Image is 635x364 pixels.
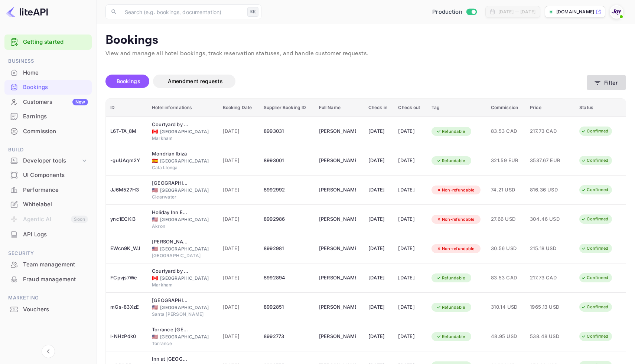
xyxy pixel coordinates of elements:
span: Canada [152,129,158,134]
div: [GEOGRAPHIC_DATA] [152,252,214,259]
div: [DATE] [368,184,390,196]
div: Lesley Smith [319,155,356,167]
div: EWcn9K_WJ [110,243,143,255]
span: 304.46 USD [530,215,567,223]
span: Business [4,57,92,65]
th: Check out [394,99,427,117]
span: 3537.67 EUR [530,157,567,165]
a: Fraud management [4,272,92,286]
div: [DATE] [398,301,422,313]
img: With Joy [610,6,622,18]
a: Vouchers [4,302,92,316]
a: UI Components [4,168,92,182]
div: Josh Rocka [319,213,356,225]
a: Team management [4,258,92,271]
span: [DATE] [223,127,255,135]
div: Hilton Santa Barbara Beachfront Resort [152,297,189,304]
div: Gisselle Chingirian [319,184,356,196]
div: Customers [23,98,88,106]
div: Home [23,69,88,77]
a: Whitelabel [4,197,92,211]
div: ync1ECKl3 [110,213,143,225]
div: Confirmed [576,302,613,312]
div: 8993031 [264,125,310,137]
span: [DATE] [223,303,255,311]
div: Natasha Grimshaw [319,272,356,284]
a: Earnings [4,109,92,123]
div: [DATE] [398,331,422,342]
div: ⌘K [247,7,258,17]
div: Non-refundable [432,215,479,224]
th: ID [106,99,147,117]
div: [DATE] [368,272,390,284]
div: [DATE] [368,331,390,342]
div: [DATE] — [DATE] [498,9,535,15]
span: Spain [152,158,158,163]
div: Vouchers [4,302,92,317]
span: United States of America [152,305,158,310]
th: Full Name [315,99,364,117]
div: [GEOGRAPHIC_DATA] [152,275,214,282]
span: 48.95 USD [491,332,521,341]
div: L6T-TA_8M [110,125,143,137]
div: UI Components [23,171,88,180]
th: Price [525,99,575,117]
div: Switch to Sandbox mode [429,8,479,16]
div: 8992773 [264,331,310,342]
div: JJ6M527H3 [110,184,143,196]
span: United States of America [152,188,158,193]
span: United States of America [152,217,158,222]
div: Markham [152,282,214,288]
div: Confirmed [576,127,613,136]
div: Whitelabel [23,200,88,209]
div: Holiday Inn Express & Suites Akron Regional Airport Area, an IHG Hotel [152,209,189,216]
div: Clearwater [152,194,214,200]
div: Refundable [432,273,470,283]
span: 27.66 USD [491,215,521,223]
div: [DATE] [398,243,422,255]
span: 321.59 EUR [491,157,521,165]
div: Refundable [432,303,470,312]
span: [DATE] [223,245,255,253]
span: Amendment requests [168,78,223,84]
span: 83.53 CAD [491,274,521,282]
a: Performance [4,183,92,197]
div: Non-refundable [432,244,479,253]
span: [DATE] [223,332,255,341]
a: Commission [4,124,92,138]
span: [DATE] [223,157,255,165]
th: Commission [486,99,525,117]
a: CustomersNew [4,95,92,109]
div: Akron [152,223,214,230]
div: Maureen McBrearty [319,243,356,255]
div: Torrance [152,340,214,347]
a: Home [4,66,92,79]
div: Inn at Wecoma [152,355,189,363]
div: 8992981 [264,243,310,255]
div: API Logs [23,230,88,239]
span: 538.48 USD [530,332,567,341]
div: Courtyard by Marriott Toronto Northeast/Markham [152,121,189,128]
div: [GEOGRAPHIC_DATA] [152,187,214,194]
div: 8992986 [264,213,310,225]
div: Kim Grimshaw [319,125,356,137]
div: Confirmed [576,244,613,253]
span: Marketing [4,294,92,302]
div: l-NHzPdk0 [110,331,143,342]
div: -guUAqm2Y [110,155,143,167]
th: Status [575,99,626,117]
div: Mondrian Ibiza [152,150,189,158]
div: Team management [4,258,92,272]
div: Bookings [4,80,92,95]
p: View and manage all hotel bookings, track reservation statuses, and handle customer requests. [105,49,626,58]
button: Collapse navigation [42,345,55,358]
span: Security [4,249,92,258]
div: Developer tools [23,157,81,165]
th: Check in [364,99,394,117]
div: API Logs [4,227,92,242]
div: Confirmed [576,273,613,282]
span: Bookings [117,78,140,84]
div: [GEOGRAPHIC_DATA] [152,304,214,311]
div: Refundable [432,156,470,165]
div: Fraud management [4,272,92,287]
